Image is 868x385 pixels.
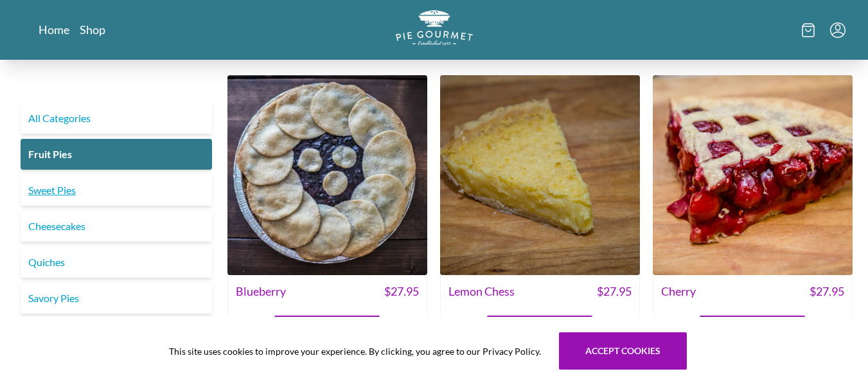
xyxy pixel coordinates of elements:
span: $ 27.95 [810,283,844,300]
a: Fruit Pies [21,139,212,170]
a: Home [39,22,69,37]
a: Sweet Pies [21,175,212,206]
img: Lemon Chess [440,75,640,275]
a: All Categories [21,103,212,134]
button: Menu [830,22,846,38]
span: $ 27.95 [384,283,419,300]
span: Cherry [661,283,696,300]
a: Savory Pies [21,283,212,314]
img: logo [396,10,473,46]
img: Blueberry [227,75,427,275]
a: Shop [80,22,105,37]
span: $ 27.95 [597,283,632,300]
button: Add to Cart [487,316,592,343]
a: Quiches [21,247,212,278]
span: Lemon Chess [448,283,515,300]
button: Add to Cart [274,316,380,343]
button: Add to Cart [700,316,805,343]
button: Accept cookies [559,332,687,370]
span: Blueberry [236,283,286,300]
a: Logo [396,10,473,49]
span: This site uses cookies to improve your experience. By clicking, you agree to our Privacy Policy. [169,345,541,358]
a: Cheesecakes [21,211,212,242]
img: Cherry [653,75,853,275]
